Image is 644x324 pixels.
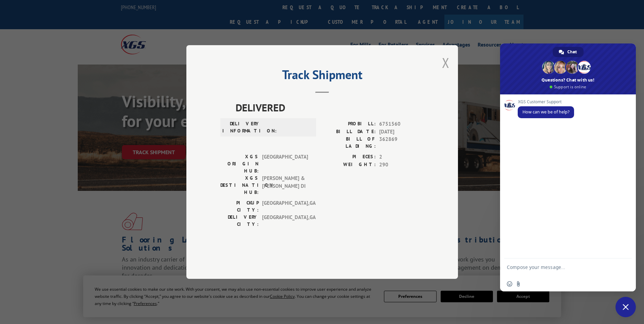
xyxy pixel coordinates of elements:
label: BILL OF LADING: [322,136,376,150]
div: Chat [553,47,584,57]
span: DELIVERED [236,100,424,115]
span: [PERSON_NAME] & [PERSON_NAME] DI [262,175,308,196]
label: PROBILL: [322,120,376,128]
span: Send a file [516,281,521,287]
span: XGS Customer Support [518,100,574,104]
span: Chat [567,47,577,57]
span: 2 [379,153,424,161]
label: WEIGHT: [322,161,376,169]
span: [GEOGRAPHIC_DATA] , GA [262,214,308,228]
label: DELIVERY INFORMATION: [222,120,261,134]
label: DELIVERY CITY: [220,214,259,228]
label: XGS ORIGIN HUB: [220,153,259,175]
h2: Track Shipment [220,70,424,83]
span: 290 [379,161,424,169]
div: Close chat [615,297,636,317]
span: [GEOGRAPHIC_DATA] [262,153,308,175]
label: PICKUP CITY: [220,199,259,214]
textarea: Compose your message... [507,264,614,276]
span: 362869 [379,136,424,150]
span: Insert an emoji [507,281,512,287]
span: How can we be of help? [522,109,569,115]
span: [GEOGRAPHIC_DATA] , GA [262,199,308,214]
label: PIECES: [322,153,376,161]
button: Close modal [442,54,449,72]
label: BILL DATE: [322,128,376,136]
span: [DATE] [379,128,424,136]
span: 6751560 [379,120,424,128]
label: XGS DESTINATION HUB: [220,175,259,196]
